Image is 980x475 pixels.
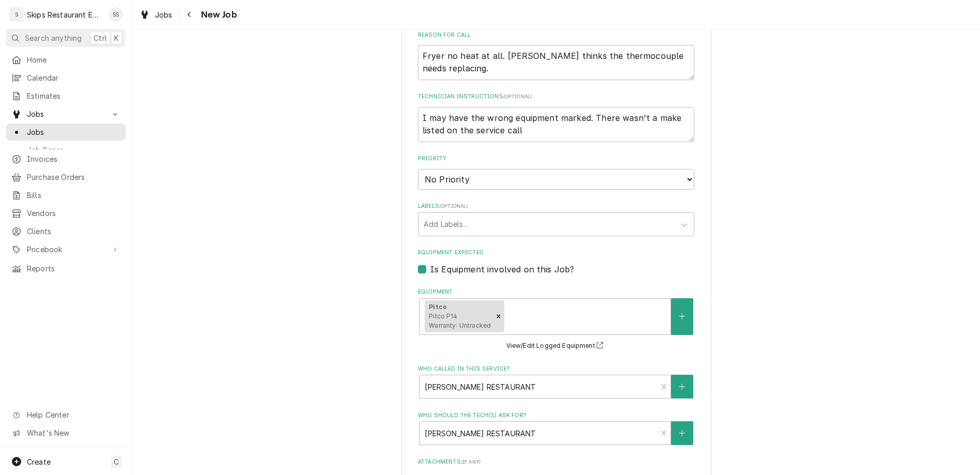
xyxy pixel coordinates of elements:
label: Is Equipment involved on this Job? [430,263,574,275]
span: Help Center [27,409,119,420]
div: Shan Skipper's Avatar [108,7,123,22]
a: Go to What's New [6,424,126,441]
span: Purchase Orders [27,172,120,182]
div: Equipment [418,288,694,352]
a: Go to Help Center [6,406,126,423]
label: Who should the tech(s) ask for? [418,411,694,420]
div: Priority [418,155,694,189]
span: K [114,33,119,43]
span: Jobs [155,9,173,20]
label: Equipment Expected [418,249,694,257]
a: Calendar [6,69,126,86]
button: Create New Equipment [671,298,693,335]
span: Ctrl [94,33,107,43]
a: Vendors [6,205,126,222]
span: Clients [27,226,120,237]
button: Navigate back [181,6,198,23]
span: ( optional ) [439,203,468,209]
a: Reports [6,260,126,277]
span: Estimates [27,90,120,101]
label: Reason For Call [418,31,694,39]
span: What's New [27,427,119,438]
a: Invoices [6,150,126,167]
span: Home [27,54,120,65]
span: Jobs [27,109,105,119]
span: Bills [27,190,120,201]
span: Job Series [27,145,120,156]
span: Jobs [27,127,120,137]
span: Search anything [25,33,82,43]
a: Estimates [6,87,126,104]
a: Bills [6,187,126,204]
button: Search anythingCtrlK [6,29,126,47]
a: Jobs [6,124,126,141]
div: Who called in this service? [418,365,694,399]
span: Pitco P14 Warranty: Untracked [429,312,491,329]
label: Priority [418,155,694,163]
span: Calendar [27,72,120,83]
svg: Create New Contact [679,383,685,390]
span: Reports [27,263,120,274]
div: Skips Restaurant Equipment [27,9,103,20]
a: Go to Pricebook [6,241,126,258]
div: Labels [418,202,694,236]
span: ( optional ) [503,94,532,99]
button: Create New Contact [671,375,693,399]
span: Vendors [27,208,120,219]
div: Technician Instructions [418,93,694,142]
label: Who called in this service? [418,365,694,373]
a: Home [6,51,126,68]
a: Purchase Orders [6,168,126,186]
textarea: I may have the wrong equipment marked. There wasn't a make listed on the service call [418,107,694,142]
div: SS [108,7,123,22]
a: Clients [6,223,126,240]
span: New Job [198,8,237,22]
span: Create [27,457,51,466]
button: Create New Contact [671,421,693,445]
div: S [9,7,24,22]
a: Go to Jobs [6,105,126,122]
a: Job Series [6,142,126,159]
span: Pricebook [27,244,105,255]
div: Reason For Call [418,31,694,80]
svg: Create New Contact [679,430,685,437]
textarea: Fryer no heat at all. [PERSON_NAME] thinks the thermocouple needs replacing. [418,45,694,80]
strong: Pitco [429,303,447,311]
div: Who should the tech(s) ask for? [418,411,694,445]
span: ( if any ) [461,459,480,465]
label: Equipment [418,288,694,296]
button: View/Edit Logged Equipment [505,340,608,353]
label: Technician Instructions [418,93,694,101]
div: Equipment Expected [418,249,694,275]
label: Labels [418,202,694,210]
svg: Create New Equipment [679,313,685,320]
span: C [114,456,119,467]
span: Invoices [27,154,120,164]
a: Jobs [135,6,177,23]
div: Remove [object Object] [493,300,504,332]
label: Attachments [418,458,694,466]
